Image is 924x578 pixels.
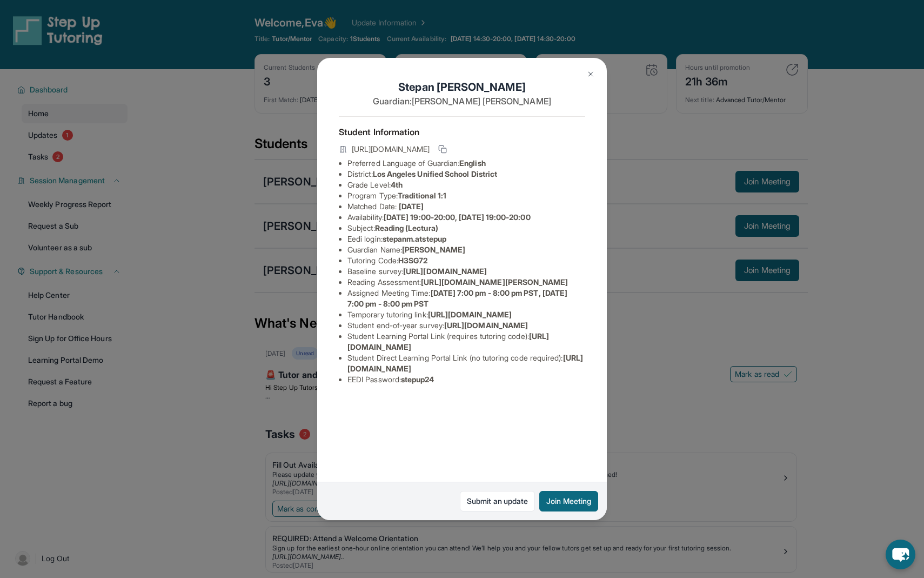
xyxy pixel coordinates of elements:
li: Matched Date: [347,201,585,212]
span: [URL][DOMAIN_NAME] [403,267,487,276]
li: Baseline survey : [347,266,585,277]
span: [URL][DOMAIN_NAME][PERSON_NAME] [421,277,568,287]
li: Reading Assessment : [347,277,585,288]
li: Temporary tutoring link : [347,309,585,320]
li: EEDI Password : [347,374,585,385]
span: [DATE] 7:00 pm - 8:00 pm PST, [DATE] 7:00 pm - 8:00 pm PST [347,288,567,308]
li: Guardian Name : [347,244,585,255]
li: Program Type: [347,190,585,201]
li: Preferred Language of Guardian: [347,158,585,169]
li: Tutoring Code : [347,255,585,266]
img: Close Icon [586,70,595,78]
span: [URL][DOMAIN_NAME] [428,310,512,319]
span: Traditional 1:1 [398,191,446,200]
span: [PERSON_NAME] [402,245,465,254]
span: 4th [391,180,403,189]
span: [DATE] [399,202,424,211]
p: Guardian: [PERSON_NAME] [PERSON_NAME] [339,95,585,108]
li: Availability: [347,212,585,223]
li: Grade Level: [347,180,585,190]
li: Student Direct Learning Portal Link (no tutoring code required) : [347,353,585,374]
span: [DATE] 19:00-20:00, [DATE] 19:00-20:00 [384,212,531,222]
span: Los Angeles Unified School District [373,169,497,178]
li: District: [347,169,585,180]
li: Student Learning Portal Link (requires tutoring code) : [347,331,585,353]
span: [URL][DOMAIN_NAME] [444,321,528,330]
li: Eedi login : [347,234,585,244]
a: Submit an update [460,491,535,511]
span: Reading (Lectura) [375,223,438,232]
span: English [459,158,486,168]
span: stepup24 [401,375,434,384]
li: Assigned Meeting Time : [347,288,585,309]
button: Join Meeting [539,491,598,511]
button: chat-button [886,540,915,569]
span: H3SG72 [398,256,427,265]
button: Copy link [436,143,449,156]
span: stepanm.atstepup [383,234,446,243]
li: Subject : [347,223,585,234]
span: [URL][DOMAIN_NAME] [352,144,430,155]
h1: Stepan [PERSON_NAME] [339,79,585,95]
h4: Student Information [339,125,585,138]
li: Student end-of-year survey : [347,320,585,331]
